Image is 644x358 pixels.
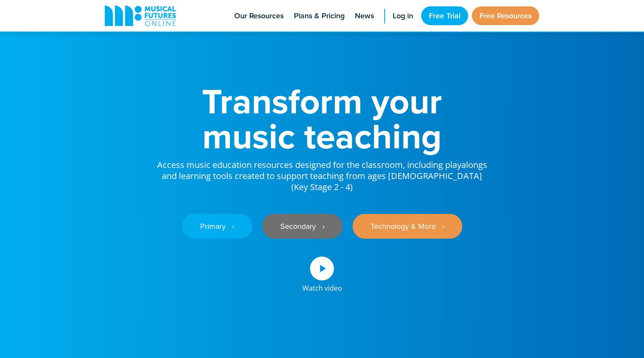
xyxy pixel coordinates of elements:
a: Technology & More ‎‏‏‎ ‎ › [353,214,462,239]
span: Plans & Pricing [294,10,345,22]
div: Watch video [302,280,342,292]
span: Our Resources [234,10,284,22]
span: News [355,10,374,22]
h1: Transform your music teaching [156,84,488,153]
p: Access music education resources designed for the classroom, including playalongs and learning to... [156,153,488,193]
a: Secondary ‎‏‏‎ ‎ › [262,214,342,239]
a: Free Trial [421,6,468,25]
a: Primary ‎‏‏‎ ‎ › [182,214,252,239]
span: Log in [393,10,413,22]
a: Free Resources [472,6,539,25]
